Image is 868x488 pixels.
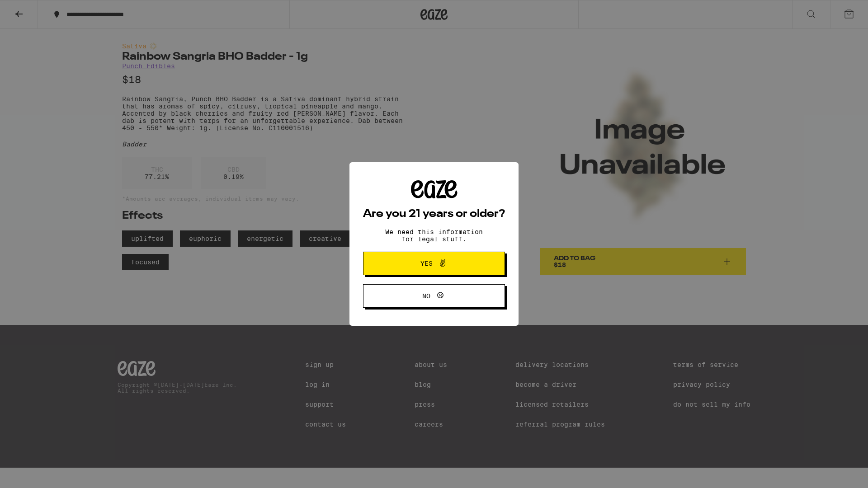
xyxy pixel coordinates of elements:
[363,284,505,308] button: No
[420,260,433,267] span: Yes
[363,252,505,275] button: Yes
[363,209,505,220] h2: Are you 21 years or older?
[377,228,491,243] p: We need this information for legal stuff.
[422,293,430,299] span: No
